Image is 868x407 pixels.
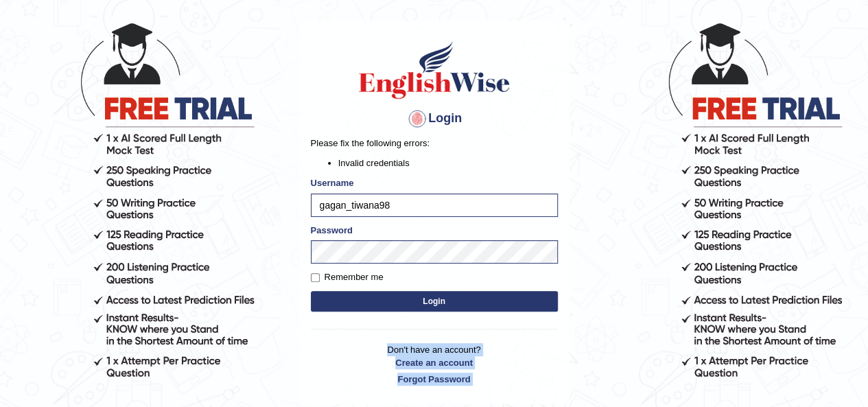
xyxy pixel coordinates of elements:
a: Forgot Password [311,373,558,386]
label: Password [311,224,353,237]
input: Remember me [311,273,320,282]
p: Please fix the following errors: [311,137,558,150]
h4: Login [311,108,558,130]
label: Username [311,176,354,189]
p: Don't have an account? [311,343,558,386]
a: Create an account [311,356,558,369]
img: Logo of English Wise sign in for intelligent practice with AI [356,39,513,101]
label: Remember me [311,270,384,284]
li: Invalid credentials [338,156,558,170]
button: Login [311,291,558,312]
